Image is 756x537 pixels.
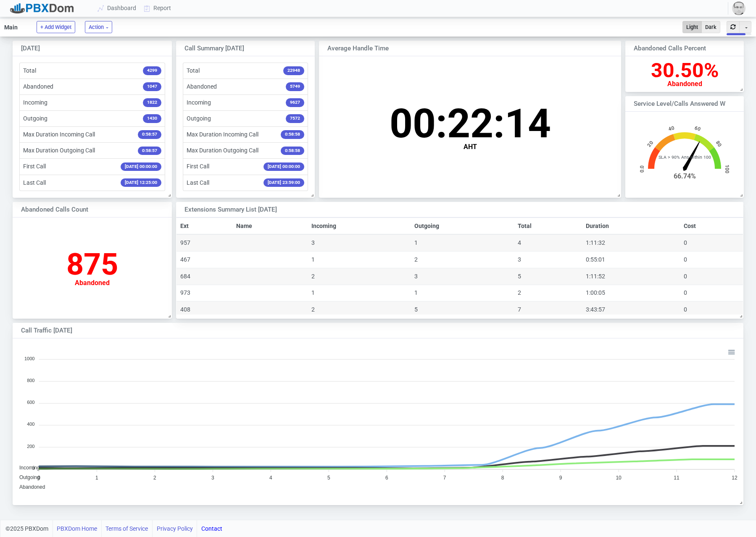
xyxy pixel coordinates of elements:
[21,205,149,215] div: Abandoned Calls Count
[732,2,745,15] img: 59815a3c8890a36c254578057cc7be37
[411,268,514,285] td: 3
[501,475,504,481] tspan: 8
[176,217,232,234] th: Ext
[694,125,701,132] text: 60
[183,126,308,143] li: Max Duration Incoming Call
[283,66,304,75] span: 22948
[143,114,161,123] span: 1430
[95,475,98,481] tspan: 1
[269,475,272,481] tspan: 4
[19,79,165,95] li: Abandoned
[138,130,161,139] span: 0:58:57
[727,347,735,354] div: Menu
[138,147,161,155] span: 0:58:57
[651,81,719,87] div: Abandoned
[19,94,165,111] li: Incoming
[680,234,743,251] td: 0
[5,520,222,537] div: ©2025 PBXDom
[308,234,411,251] td: 3
[121,178,161,187] span: [DATE] 12:25:00
[674,475,680,481] tspan: 11
[514,301,582,318] td: 7
[19,126,165,143] li: Max Duration Incoming Call
[183,110,308,127] li: Outgoing
[514,268,582,285] td: 5
[385,475,388,481] tspan: 6
[176,234,232,251] td: 957
[680,301,743,318] td: 0
[57,520,97,537] a: PBXDom Home
[680,251,743,268] td: 0
[680,217,743,234] th: Cost
[308,268,411,285] td: 2
[19,474,40,480] span: Outgoing
[143,66,161,75] span: 4299
[674,172,696,180] text: 66.74%
[176,285,232,301] td: 973
[724,164,730,173] text: 100
[19,63,165,79] li: Total
[19,484,45,490] span: Abandoned
[24,356,34,361] tspan: 1000
[211,475,214,481] tspan: 3
[411,285,514,301] td: 1
[140,0,175,16] a: Report
[27,400,34,405] tspan: 600
[32,466,34,471] tspan: 0
[582,234,680,251] td: 1:11:32
[646,140,655,148] text: 20
[105,520,148,537] a: Terms of Service
[514,285,582,301] td: 2
[121,162,161,171] span: [DATE] 00:00:00
[411,234,514,251] td: 1
[183,94,308,111] li: Incoming
[201,520,222,537] a: Contact
[21,326,664,335] div: Call Traffic [DATE]
[680,285,743,301] td: 0
[308,251,411,268] td: 1
[634,44,725,53] div: Abandoned Calls Percent
[308,301,411,318] td: 2
[411,217,514,234] th: Outgoing
[27,443,34,448] tspan: 200
[153,475,156,481] tspan: 2
[27,422,34,427] tspan: 400
[37,475,40,481] tspan: 0
[176,301,232,318] td: 408
[143,82,161,91] span: 1047
[66,280,118,286] div: Abandoned
[327,475,330,481] tspan: 5
[27,378,34,383] tspan: 800
[21,44,149,53] div: [DATE]
[715,140,723,148] text: 80
[66,246,118,282] span: 875
[514,251,582,268] td: 3
[411,301,514,318] td: 5
[443,475,446,481] tspan: 7
[634,99,725,109] div: Service Level/Calls Answered within
[680,268,743,285] td: 0
[286,98,304,107] span: 9627
[19,158,165,175] li: First Call
[281,147,304,155] span: 0:58:58
[19,110,165,127] li: Outgoing
[184,44,294,53] div: Call Summary [DATE]
[19,142,165,159] li: Max Duration Outgoing Call
[176,268,232,285] td: 684
[263,178,304,187] span: [DATE] 23:59:00
[263,162,304,171] span: [DATE] 00:00:00
[514,234,582,251] td: 4
[183,175,308,191] li: Last Call
[582,301,680,318] td: 3:43:57
[286,82,304,91] span: 5749
[308,285,411,301] td: 1
[157,520,193,537] a: Privacy Policy
[327,44,584,53] div: Average Handle Time
[176,251,232,268] td: 467
[183,63,308,79] li: Total
[143,98,161,107] span: 1822
[582,285,680,301] td: 1:00:05
[616,475,622,481] tspan: 10
[232,217,307,234] th: Name
[19,175,165,191] li: Last Call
